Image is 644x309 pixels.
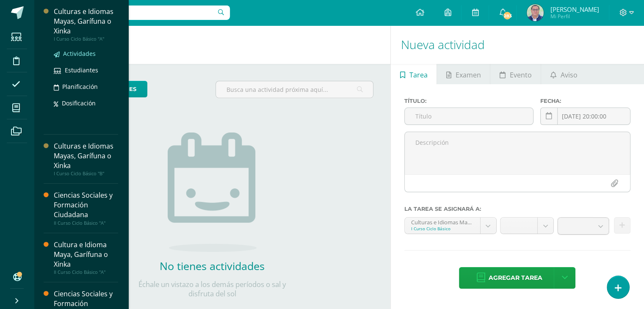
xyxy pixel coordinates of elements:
[405,108,533,124] input: Título
[54,190,118,220] div: Ciencias Sociales y Formación Ciudadana
[54,171,118,177] div: I Curso Ciclo Básico "B"
[550,5,599,14] span: [PERSON_NAME]
[561,65,578,85] span: Aviso
[411,218,474,226] div: Culturas e Idiomas Mayas, Garífuna o [PERSON_NAME] 'A'
[488,268,542,288] span: Agregar tarea
[409,65,428,85] span: Tarea
[411,226,474,232] div: I Curso Ciclo Básico
[456,65,481,85] span: Examen
[216,81,373,98] input: Busca una actividad próxima aquí...
[54,220,118,226] div: II Curso Ciclo Básico "A"
[54,141,118,171] div: Culturas e Idiomas Mayas, Garífuna o Xinka
[54,190,118,226] a: Ciencias Sociales y Formación CiudadanaII Curso Ciclo Básico "A"
[63,50,96,58] span: Actividades
[54,49,118,58] a: Actividades
[127,280,297,298] p: Échale un vistazo a los demás períodos o sal y disfruta del sol
[54,240,118,275] a: Cultura e Idioma Maya, Garífuna o XinkaII Curso Ciclo Básico "A"
[54,240,118,269] div: Cultura e Idioma Maya, Garífuna o Xinka
[54,82,118,91] a: Planificación
[54,7,118,42] a: Culturas e Idiomas Mayas, Garífuna o XinkaI Curso Ciclo Básico "A"
[404,206,630,212] label: La tarea se asignará a:
[405,218,496,234] a: Culturas e Idiomas Mayas, Garífuna o [PERSON_NAME] 'A'I Curso Ciclo Básico
[65,66,98,74] span: Estudiantes
[527,4,544,21] img: eac5640a810b8dcfe6ce893a14069202.png
[62,99,96,107] span: Dosificación
[404,98,533,104] label: Título:
[39,6,230,20] input: Busca un usuario...
[401,25,634,64] h1: Nueva actividad
[127,259,297,273] h2: No tienes actividades
[54,65,118,75] a: Estudiantes
[54,141,118,177] a: Culturas e Idiomas Mayas, Garífuna o XinkaI Curso Ciclo Básico "B"
[391,64,437,84] a: Tarea
[62,83,98,91] span: Planificación
[503,11,512,20] span: 283
[54,269,118,275] div: II Curso Ciclo Básico "A"
[44,25,380,64] h1: Actividades
[437,64,490,84] a: Examen
[54,7,118,36] div: Culturas e Idiomas Mayas, Garífuna o Xinka
[541,108,630,124] input: Fecha de entrega
[490,64,541,84] a: Evento
[550,13,599,20] span: Mi Perfil
[540,98,630,104] label: Fecha:
[54,98,118,108] a: Dosificación
[54,36,118,42] div: I Curso Ciclo Básico "A"
[541,64,586,84] a: Aviso
[510,65,532,85] span: Evento
[168,132,257,252] img: no_activities.png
